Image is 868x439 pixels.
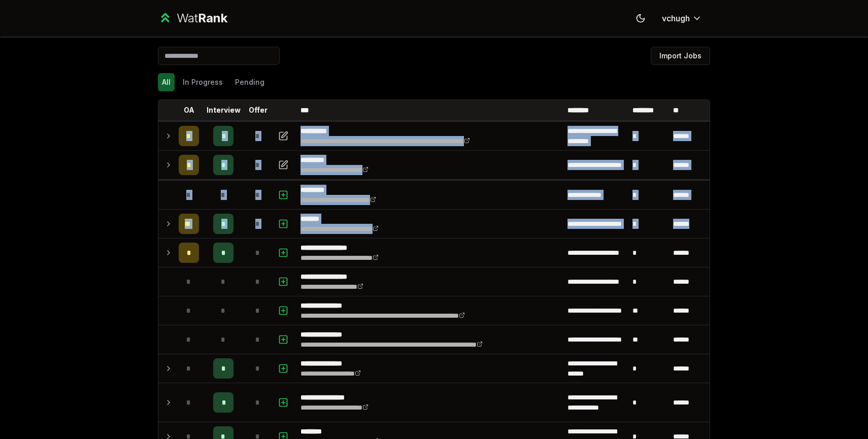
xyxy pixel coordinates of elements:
[198,11,227,25] span: Rank
[662,12,690,24] span: vchugh
[207,105,241,115] p: Interview
[177,10,227,26] div: Wat
[158,73,175,91] button: All
[654,9,710,27] button: vchugh
[231,73,269,91] button: Pending
[179,73,227,91] button: In Progress
[158,10,227,26] a: WatRank
[184,105,194,115] p: OA
[651,47,710,65] button: Import Jobs
[249,105,268,115] p: Offer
